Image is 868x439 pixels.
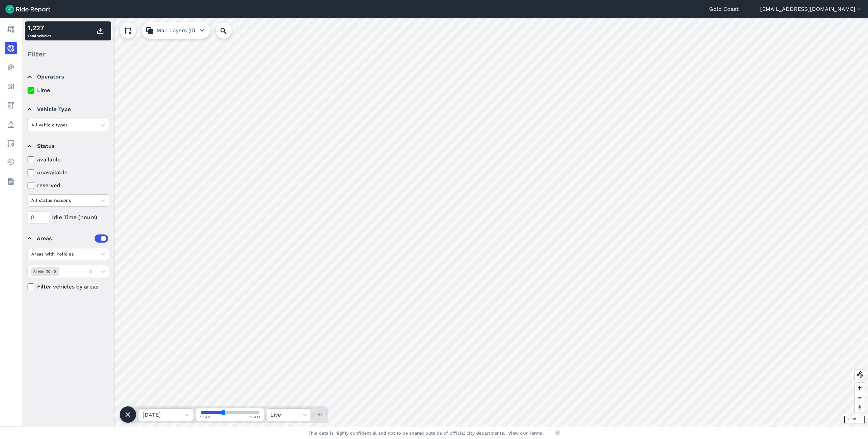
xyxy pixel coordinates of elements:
[760,5,863,13] button: [EMAIL_ADDRESS][DOMAIN_NAME]
[508,430,544,436] a: View our Terms.
[5,5,50,14] img: Ride Report
[28,86,109,94] label: Lime
[28,156,109,164] label: available
[28,67,108,86] summary: Operators
[28,181,109,190] label: reserved
[5,175,17,188] a: Datasets
[28,229,108,248] summary: Areas
[5,61,17,73] a: Heatmaps
[5,156,17,169] a: Health
[5,42,17,54] a: Realtime
[855,403,865,412] button: Reset bearing to north
[28,100,108,119] summary: Vehicle Type
[5,137,17,150] a: Areas
[249,415,260,420] span: 12 AM
[216,22,243,39] input: Search Location or Vehicles
[141,22,210,39] button: Map Layers (0)
[855,393,865,403] button: Zoom out
[5,99,17,111] a: Fees
[844,416,865,423] div: 500 m
[855,383,865,393] button: Zoom in
[5,80,17,92] a: Analyze
[25,43,111,65] div: Filter
[37,234,108,243] div: Areas
[28,23,51,33] div: 1,227
[709,5,739,13] a: Gold Coast
[31,267,51,276] div: Areas (5)
[200,415,211,420] span: 12 AM
[28,169,109,177] label: unavailable
[5,23,17,35] a: Report
[28,137,108,156] summary: Status
[28,283,109,291] label: Filter vehicles by areas
[28,23,51,39] div: Total Vehicles
[22,18,868,427] canvas: Map
[5,118,17,130] a: Policy
[28,211,109,224] div: Idle Time (hours)
[51,267,59,276] div: Remove Areas (5)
